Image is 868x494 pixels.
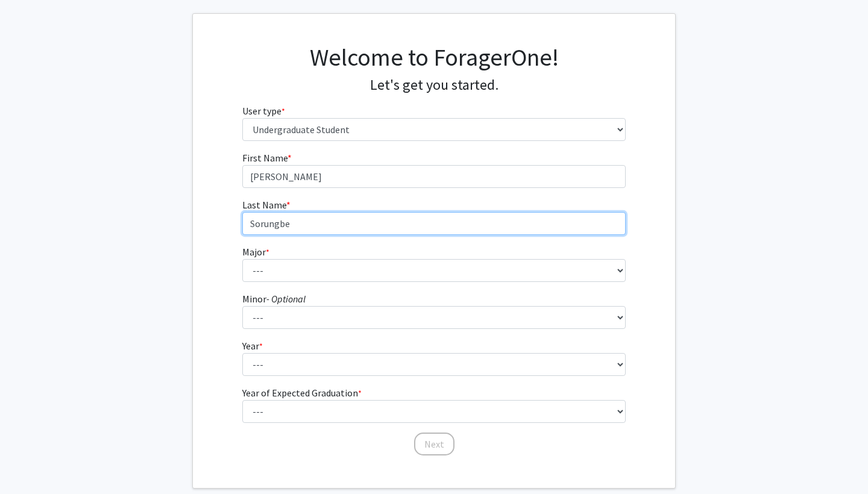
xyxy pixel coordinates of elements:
[242,245,269,259] label: Major
[242,43,626,72] h1: Welcome to ForagerOne!
[242,386,362,400] label: Year of Expected Graduation
[414,433,454,455] button: Next
[9,440,51,485] iframe: Chat
[242,77,626,94] h4: Let's get you started.
[242,199,286,211] span: Last Name
[242,104,285,118] label: User type
[266,293,306,305] i: - Optional
[242,339,263,353] label: Year
[242,152,288,164] span: First Name
[242,292,306,306] label: Minor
